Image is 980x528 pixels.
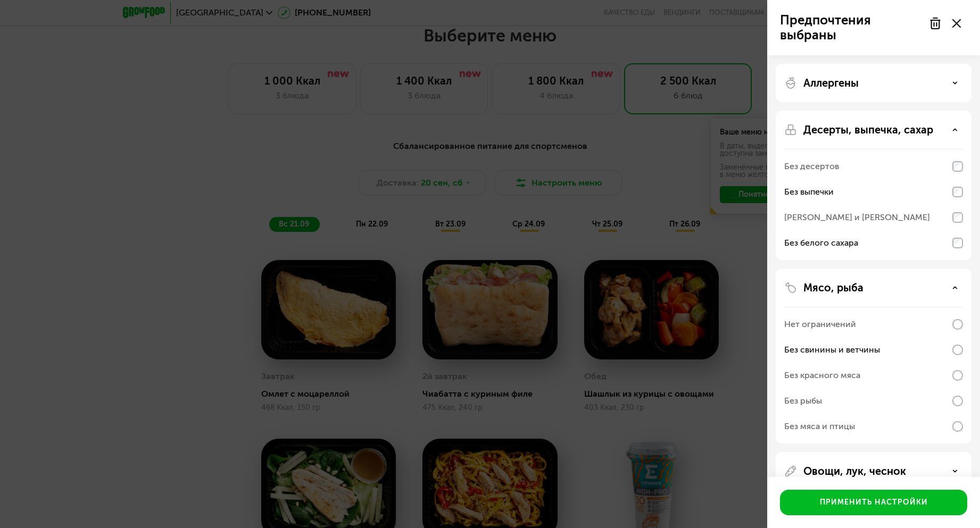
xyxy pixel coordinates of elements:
div: Без десертов [784,160,839,173]
div: Без свинины и ветчины [784,343,880,356]
div: Без рыбы [784,395,822,407]
div: Без выпечки [784,186,834,198]
p: Предпочтения выбраны [780,13,923,43]
p: Аллергены [803,77,859,89]
p: Десерты, выпечка, сахар [803,123,933,136]
div: [PERSON_NAME] и [PERSON_NAME] [784,211,930,224]
div: Нет ограничений [784,318,856,331]
div: Без мяса и птицы [784,420,855,433]
p: Мясо, рыба [803,281,863,294]
div: Без красного мяса [784,369,860,382]
p: Овощи, лук, чеснок [803,465,906,477]
div: Применить настройки [820,497,928,508]
div: Без белого сахара [784,237,858,249]
button: Применить настройки [780,490,967,515]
